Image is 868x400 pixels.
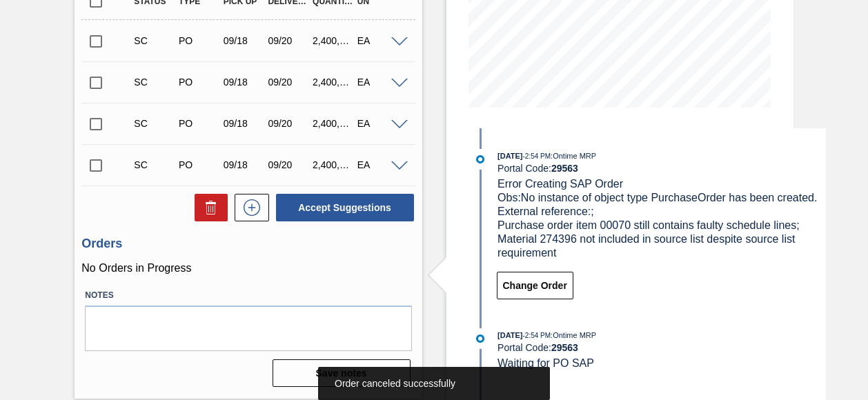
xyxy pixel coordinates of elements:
div: Purchase order [175,35,222,46]
p: No Orders in Progress [81,262,415,274]
span: - 2:54 PM [523,332,551,339]
div: 2,400,000.000 [309,159,356,170]
div: Portal Code: [497,163,825,174]
div: EA [354,35,401,46]
div: 09/18/2025 [220,159,267,170]
div: 2,400,000.000 [309,118,356,129]
div: 09/20/2025 [264,118,311,129]
div: Portal Code: [497,342,825,353]
button: Change Order [497,272,573,299]
div: Suggestion Created [130,118,177,129]
img: atual [476,155,484,163]
span: Obs: No instance of object type PurchaseOrder has been created. External reference:; Purchase ord... [497,192,820,259]
span: - 2:54 PM [523,152,551,160]
div: 09/18/2025 [220,77,267,88]
div: Accept Suggestions [269,192,415,223]
div: Purchase order [175,159,222,170]
h3: Orders [81,237,415,251]
strong: 29563 [551,342,578,353]
div: Suggestion Created [130,35,177,46]
div: Delete Suggestions [188,194,228,221]
button: Save notes [273,359,411,387]
div: EA [354,118,401,129]
div: 09/20/2025 [264,159,311,170]
div: 09/20/2025 [264,77,311,88]
span: [DATE] [497,331,522,339]
div: Purchase order [175,118,222,129]
div: EA [354,77,401,88]
strong: 29563 [551,163,578,174]
span: Waiting for PO SAP [497,357,594,369]
div: 2,400,000.000 [309,35,356,46]
div: 09/18/2025 [220,118,267,129]
button: Accept Suggestions [276,194,414,221]
div: EA [354,159,401,170]
label: Notes [85,286,411,306]
div: New suggestion [228,194,269,221]
div: 2,400,000.000 [309,77,356,88]
img: atual [476,334,484,343]
span: Error Creating SAP Order [497,178,623,190]
span: [DATE] [497,152,522,160]
div: Suggestion Created [130,77,177,88]
div: 09/18/2025 [220,35,267,46]
div: Purchase order [175,77,222,88]
div: 09/20/2025 [264,35,311,46]
span: : Ontime MRP [551,331,596,339]
span: : Ontime MRP [551,152,596,160]
span: Order canceled successfully [335,378,455,389]
div: Suggestion Created [130,159,177,170]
